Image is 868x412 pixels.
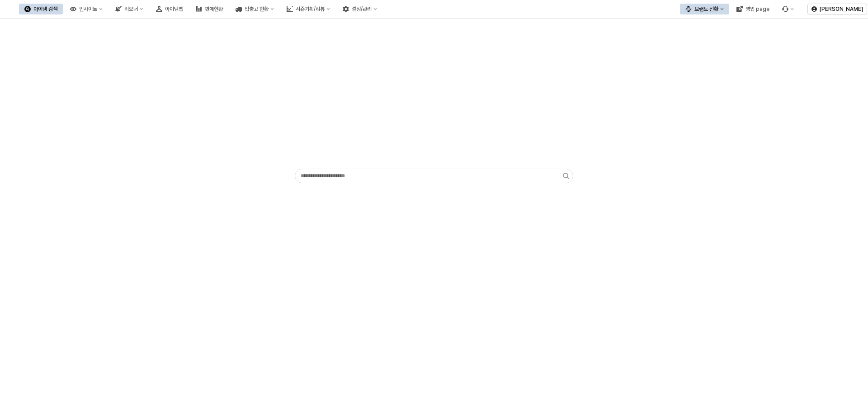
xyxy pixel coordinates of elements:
button: 설정/관리 [337,4,382,14]
div: 아이템 검색 [33,6,57,12]
button: 판매현황 [190,4,228,14]
button: 영업 page [731,4,775,14]
div: 브랜드 전환 [694,6,718,12]
div: 인사이트 [79,6,97,12]
button: 아이템 검색 [19,4,63,14]
button: 인사이트 [65,4,108,14]
button: 리오더 [110,4,149,14]
div: 아이템맵 [165,6,183,12]
button: 아이템맵 [151,4,189,14]
div: 시즌기획/리뷰 [296,6,325,12]
div: 판매현황 [205,6,223,12]
button: 입출고 현황 [230,4,279,14]
div: 영업 page [745,6,769,12]
div: 입출고 현황 [245,6,269,12]
div: 설정/관리 [352,6,372,12]
p: [PERSON_NAME] [820,5,863,13]
button: [PERSON_NAME] [807,4,867,14]
button: 시즌기획/리뷰 [281,4,335,14]
button: 브랜드 전환 [680,4,729,14]
div: Menu item 6 [777,4,799,14]
div: 리오더 [124,6,138,12]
